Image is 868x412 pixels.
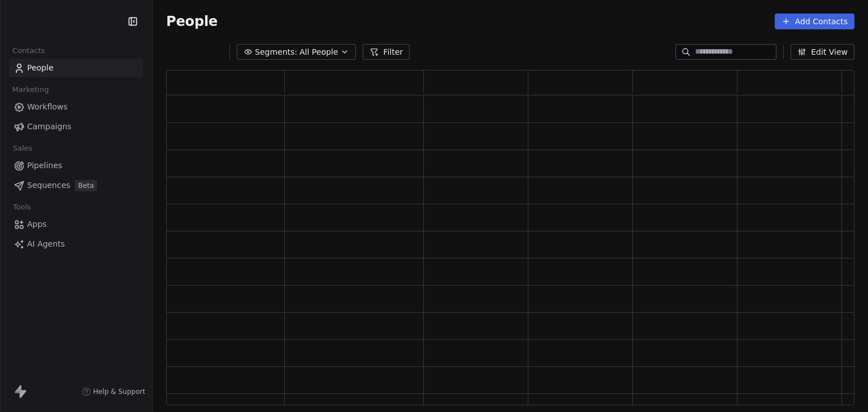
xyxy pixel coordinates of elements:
[9,215,143,234] a: Apps
[9,156,143,175] a: Pipelines
[27,121,71,133] span: Campaigns
[9,98,143,116] a: Workflows
[300,46,338,58] span: All People
[775,14,854,29] button: Add Contacts
[8,199,36,216] span: Tools
[8,140,37,157] span: Sales
[9,59,143,77] a: People
[27,218,47,230] span: Apps
[27,238,65,250] span: AI Agents
[27,101,68,113] span: Workflows
[166,13,218,30] span: People
[9,176,143,195] a: SequencesBeta
[7,42,50,59] span: Contacts
[791,44,854,60] button: Edit View
[7,81,54,98] span: Marketing
[27,62,54,74] span: People
[93,387,145,396] span: Help & Support
[27,179,70,191] span: Sequences
[82,387,145,396] a: Help & Support
[255,46,297,58] span: Segments:
[9,117,143,136] a: Campaigns
[9,235,143,253] a: AI Agents
[75,180,97,191] span: Beta
[27,160,62,172] span: Pipelines
[363,44,410,60] button: Filter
